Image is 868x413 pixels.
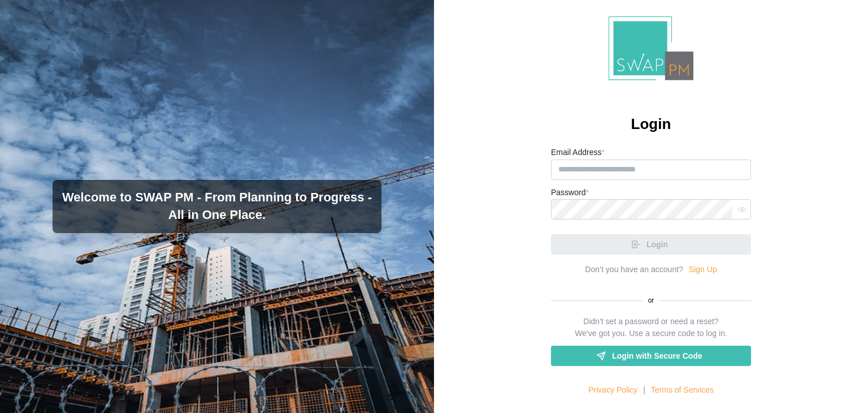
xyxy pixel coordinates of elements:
[551,346,751,366] a: Login with Secure Code
[689,264,717,276] a: Sign Up
[612,346,702,365] span: Login with Secure Code
[643,384,645,397] div: |
[631,114,671,134] h2: Login
[609,16,693,80] img: Logo
[551,295,751,306] div: or
[575,316,727,340] div: Didn't set a password or need a reset? We've got you. Use a secure code to log in.
[551,187,589,199] label: Password
[651,384,714,397] a: Terms of Services
[551,147,605,159] label: Email Address
[62,189,372,224] h3: Welcome to SWAP PM - From Planning to Progress - All in One Place.
[588,384,637,397] a: Privacy Policy
[585,264,683,276] div: Don’t you have an account?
